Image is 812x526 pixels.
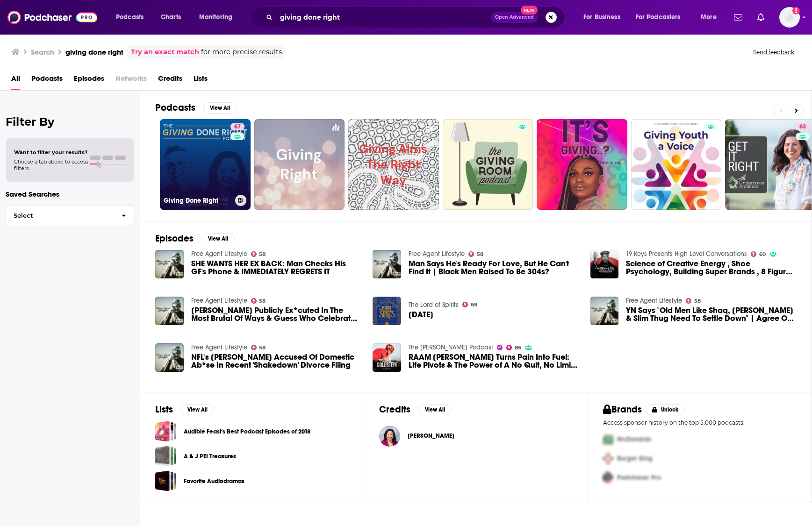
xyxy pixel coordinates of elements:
a: RAAM Victor Leah Goldstein Turns Pain Into Fuel: Life Pivots & The Power of A No Quit, No Limit A... [409,353,579,369]
a: RAAM Victor Leah Goldstein Turns Pain Into Fuel: Life Pivots & The Power of A No Quit, No Limit A... [373,343,401,372]
img: Second Pro Logo [599,449,617,468]
a: Grace Nicolette [408,432,454,440]
h3: Search [31,48,54,57]
span: Choose a tab above to access filters. [14,158,88,171]
a: Episodes [74,71,104,90]
a: Audible Feast's Best Podcast Episodes of 2018 [155,421,176,442]
a: 68 [462,302,477,307]
img: NFL's Tyreek Hill Accused Of Domestic Ab*se In Recent 'Shakedown' Divorce Filing [155,343,184,372]
button: Open AdvancedNew [491,12,538,23]
img: YN Says "Old Men Like Shaq, Shannon Sharpe & Slim Thug Need To Settle Down" | Agree Or Disagree? [590,297,619,325]
span: 58 [259,346,266,350]
h2: Podcasts [155,102,195,114]
span: A & J PEI Treasures [155,446,176,467]
span: 86 [515,346,521,350]
span: Podcasts [116,11,144,24]
span: 67 [234,122,241,132]
img: First Pro Logo [599,430,617,449]
a: Favorite Audiodramas [184,476,244,486]
a: NFL's Tyreek Hill Accused Of Domestic Ab*se In Recent 'Shakedown' Divorce Filing [191,353,362,369]
span: YN Says "Old Men Like Shaq, [PERSON_NAME] & Slim Thug Need To Settle Down" | Agree Or Disagree? [626,306,797,322]
img: Thanksgiving [373,297,401,325]
span: Open Advanced [495,15,534,20]
h2: Lists [155,404,173,415]
p: Access sponsor history on the top 5,000 podcasts. [603,419,797,426]
span: All [11,71,20,90]
svg: Add a profile image [792,7,800,14]
a: SHE WANTS HER EX BACK: Man Checks His GF's Phone & IMMEDIATELY REGRETS IT [155,250,184,278]
a: SHE WANTS HER EX BACK: Man Checks His GF's Phone & IMMEDIATELY REGRETS IT [191,260,362,276]
span: Charts [161,11,181,24]
span: Networks [115,71,147,90]
a: 60 [751,251,766,257]
button: open menu [193,10,244,25]
span: 60 [759,252,766,256]
button: View All [418,404,452,415]
img: Man Says He's Ready For Love, But He Can't Find It | Black Men Raised To Be 304s? [373,250,401,278]
span: More [701,11,717,24]
button: View All [203,102,237,114]
a: Lists [194,71,208,90]
span: Credits [158,71,182,90]
button: Unlock [646,404,685,415]
a: Free Agent Lifestyle [409,250,465,258]
a: YN Says "Old Men Like Shaq, Shannon Sharpe & Slim Thug Need To Settle Down" | Agree Or Disagree? [626,306,797,322]
span: Monitoring [199,11,232,24]
a: 63 [796,123,810,130]
button: Grace NicoletteGrace Nicolette [379,421,573,451]
a: Free Agent Lifestyle [191,297,247,305]
a: ListsView All [155,404,214,415]
span: Science of Creative Energy , Shoe Psychology, Building Super Brands , 8 Figure Luxury Empires wit... [626,260,797,276]
a: 58 [686,298,701,304]
span: Want to filter your results? [14,149,88,156]
a: EpisodesView All [155,233,235,244]
a: Try an exact match [131,47,199,57]
span: RAAM [PERSON_NAME] Turns Pain Into Fuel: Life Pivots & The Power of A No Quit, No Limit Attitude [409,353,579,369]
a: The Rich Roll Podcast [409,343,493,351]
a: Show notifications dropdown [730,9,746,25]
img: Grace Nicolette [379,426,400,447]
a: PodcastsView All [155,102,237,114]
a: 58 [468,251,483,257]
button: open menu [694,10,728,25]
a: The Lord of Spirits [409,301,459,309]
a: 58 [251,251,266,257]
a: Charlie Kirk Publicly Ex*cuted In The Most Brutal Of Ways & Guess Who Celebrated His Demise [191,306,362,322]
button: Select [6,205,134,226]
a: Man Says He's Ready For Love, But He Can't Find It | Black Men Raised To Be 304s? [409,260,579,276]
span: 68 [471,303,477,307]
a: Show notifications dropdown [754,9,768,25]
a: Free Agent Lifestyle [191,250,247,258]
h3: giving done right [65,48,123,57]
span: Logged in as mresewehr [779,7,800,28]
a: 19 Keys Presents High Level Conversations [626,250,747,258]
a: Favorite Audiodramas [155,470,176,491]
span: For Podcasters [636,11,681,24]
span: 58 [259,252,266,256]
button: open menu [630,10,694,25]
a: CreditsView All [379,404,452,415]
a: Audible Feast's Best Podcast Episodes of 2018 [184,426,310,437]
h2: Credits [379,404,410,415]
span: 58 [259,299,266,303]
h3: Giving Done Right [164,197,231,205]
img: Podchaser - Follow, Share and Rate Podcasts [7,8,97,26]
span: NFL's [PERSON_NAME] Accused Of Domestic Ab*se In Recent 'Shakedown' Divorce Filing [191,353,362,369]
span: New [521,6,538,14]
span: 58 [477,252,483,256]
span: [PERSON_NAME] [408,432,454,440]
span: Select [6,213,114,219]
img: Charlie Kirk Publicly Ex*cuted In The Most Brutal Of Ways & Guess Who Celebrated His Demise [155,297,184,325]
span: [PERSON_NAME] Publicly Ex*cuted In The Most Brutal Of Ways & Guess Who Celebrated His Demise [191,306,362,322]
img: Science of Creative Energy , Shoe Psychology, Building Super Brands , 8 Figure Luxury Empires wit... [590,250,619,278]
